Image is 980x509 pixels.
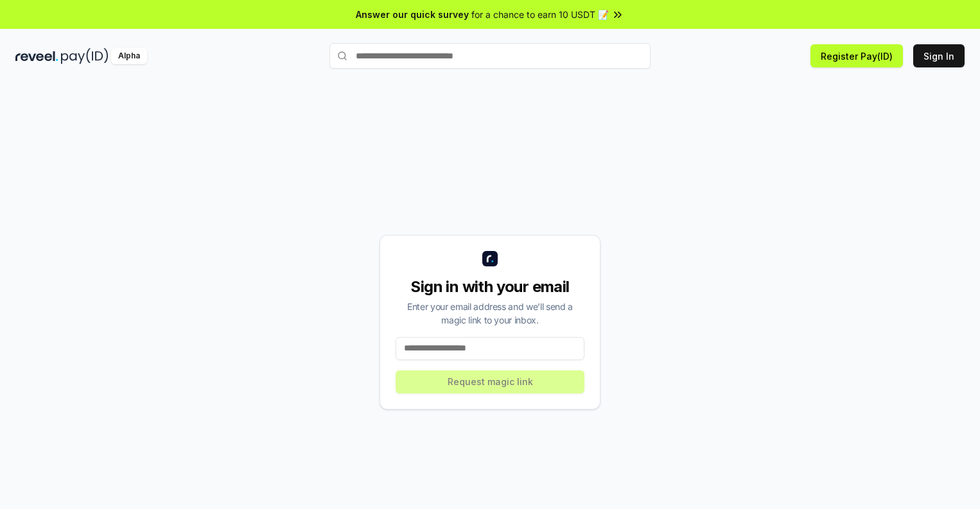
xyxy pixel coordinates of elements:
button: Sign In [913,44,965,67]
div: Sign in with your email [396,277,584,297]
span: for a chance to earn 10 USDT 📝 [471,8,609,21]
div: Alpha [111,48,147,64]
button: Register Pay(ID) [810,44,903,67]
img: pay_id [61,48,109,64]
img: logo_small [482,251,498,266]
img: reveel_dark [15,48,58,64]
span: Answer our quick survey [356,8,469,21]
div: Enter your email address and we’ll send a magic link to your inbox. [396,300,584,327]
